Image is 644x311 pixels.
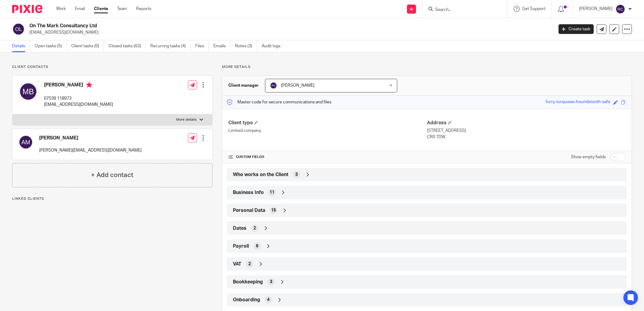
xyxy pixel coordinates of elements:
p: Linked clients [12,196,213,201]
p: More details [222,65,632,69]
a: Create task [558,24,594,34]
span: 2 [253,225,256,231]
div: furry-turquoise-houndstooth-safe [546,99,610,106]
span: Personal Data [233,207,265,214]
p: CR0 7DW [427,134,626,140]
span: 3 [270,279,272,285]
p: [EMAIL_ADDRESS][DOMAIN_NAME] [44,102,113,108]
span: 4 [267,297,270,303]
p: Master code for secure communications and files [227,99,331,105]
p: 07539 118973 [44,95,113,102]
img: svg%3E [18,82,38,101]
img: Pixie [12,5,42,13]
p: More details [176,117,196,122]
h3: Client manager [228,82,259,89]
h4: + Add contact [91,170,133,180]
h4: CUSTOM FIELDS [228,155,427,159]
p: [EMAIL_ADDRESS][DOMAIN_NAME] [29,29,549,35]
a: Recurring tasks (4) [150,40,191,52]
a: Reports [136,6,151,12]
a: Clients [94,6,108,12]
span: Bookkeeping [233,279,263,285]
img: svg%3E [615,4,625,14]
span: Payroll [233,243,249,249]
span: 15 [271,207,276,213]
a: Files [195,40,209,52]
span: 11 [270,189,274,196]
h2: On The Mark Consultancy Ltd [29,23,445,29]
a: Client tasks (0) [71,40,104,52]
img: svg%3E [18,135,33,149]
a: Email [75,6,85,12]
span: VAT [233,261,241,267]
a: Notes (3) [235,40,257,52]
i: Primary [86,82,92,88]
span: Onboarding [233,297,260,303]
h4: Client type [228,120,427,126]
a: Open tasks (5) [35,40,67,52]
h4: Address [427,120,626,126]
p: [STREET_ADDRESS] [427,128,626,134]
p: [PERSON_NAME] [579,6,612,12]
h4: [PERSON_NAME] [44,82,113,89]
p: Limited company [228,128,427,134]
a: Audit logs [262,40,285,52]
p: Client contacts [12,65,213,69]
label: Show empty fields [571,154,606,160]
span: 2 [248,261,251,267]
a: Emails [213,40,230,52]
span: 3 [295,172,298,178]
span: Get Support [522,7,545,11]
img: svg%3E [12,23,25,35]
input: Search [434,7,489,13]
span: [PERSON_NAME] [281,83,314,88]
p: [PERSON_NAME][EMAIL_ADDRESS][DOMAIN_NAME] [39,147,142,153]
a: Team [117,6,127,12]
span: 6 [256,243,258,249]
a: Closed tasks (63) [109,40,146,52]
span: Dates [233,225,247,232]
h4: [PERSON_NAME] [39,135,142,141]
a: Work [56,6,66,12]
img: svg%3E [270,82,277,89]
a: Details [12,40,30,52]
span: Who works on the Client [233,172,288,178]
span: Business Info [233,189,264,196]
